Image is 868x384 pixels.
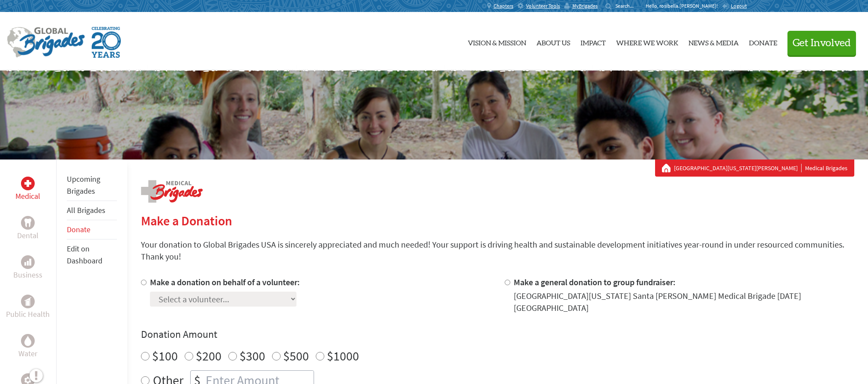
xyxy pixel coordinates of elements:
a: BusinessBusiness [13,255,42,281]
label: Make a general donation to group fundraiser: [514,277,676,287]
a: Edit on Dashboard [67,244,102,266]
img: Global Brigades Celebrating 20 Years [92,27,121,58]
img: Public Health [24,297,31,306]
span: Get Involved [793,38,851,48]
img: Water [24,336,31,346]
label: Make a donation on behalf of a volunteer: [150,277,300,287]
a: Vision & Mission [468,19,526,64]
div: Medical [21,177,35,190]
div: Business [21,255,35,269]
p: Medical [15,190,40,202]
a: [GEOGRAPHIC_DATA][US_STATE][PERSON_NAME] [674,164,802,172]
label: $200 [196,348,221,364]
img: Medical [24,180,31,187]
img: Engineering [24,377,31,384]
label: $1000 [327,348,359,364]
h4: Donation Amount [141,328,854,341]
h2: Make a Donation [141,213,854,228]
div: Medical Brigades [662,164,847,172]
span: Volunteer Tools [526,3,560,9]
input: Search... [615,3,640,9]
a: MedicalMedical [15,177,40,202]
a: All Brigades [67,205,105,215]
a: Impact [581,19,606,64]
a: Donate [749,19,777,64]
div: [GEOGRAPHIC_DATA][US_STATE] Santa [PERSON_NAME] Medical Brigade [DATE] [GEOGRAPHIC_DATA] [514,290,854,314]
p: Hello, rosibella.[PERSON_NAME]! [646,3,722,9]
button: Get Involved [787,31,856,55]
div: Public Health [21,295,35,308]
a: DentalDental [17,216,39,242]
a: Donate [67,224,90,234]
a: Upcoming Brigades [67,174,100,196]
img: Dental [24,219,31,227]
p: Water [18,348,37,360]
a: About Us [536,19,570,64]
a: WaterWater [18,334,37,360]
li: Edit on Dashboard [67,239,117,270]
p: Public Health [6,308,50,320]
a: Public HealthPublic Health [6,295,50,320]
img: Business [24,259,31,266]
span: Chapters [494,3,513,9]
div: Dental [21,216,35,230]
a: Logout [722,3,747,9]
img: logo-medical.png [141,180,203,203]
label: $100 [152,348,178,364]
label: $300 [239,348,265,364]
li: Upcoming Brigades [67,170,117,201]
p: Business [13,269,42,281]
a: Where We Work [616,19,678,64]
span: Logout [731,3,747,9]
p: Your donation to Global Brigades USA is sincerely appreciated and much needed! Your support is dr... [141,239,854,263]
li: Donate [67,220,117,239]
p: Dental [17,230,39,242]
div: Water [21,334,35,348]
li: All Brigades [67,201,117,220]
span: MyBrigades [572,3,598,9]
label: $500 [283,348,309,364]
a: News & Media [688,19,739,64]
img: Global Brigades Logo [7,27,85,58]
